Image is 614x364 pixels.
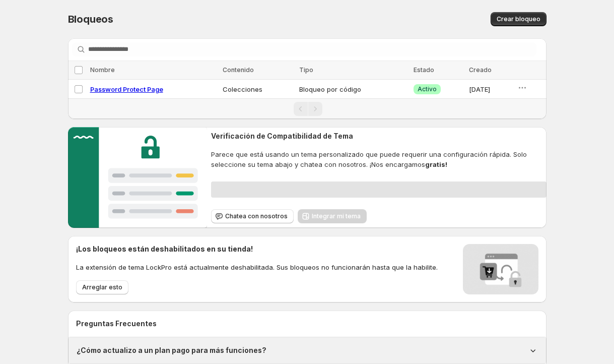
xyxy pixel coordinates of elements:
span: Chatea con nosotros [225,212,288,220]
img: Customer support [68,127,208,228]
span: Activo [418,85,437,93]
h2: Preguntas Frecuentes [76,319,538,329]
td: [DATE] [466,80,514,99]
h2: Verificación de Compatibilidad de Tema [211,131,546,141]
button: Chatea con nosotros [211,209,294,223]
span: Arreglar esto [82,283,122,291]
span: Creado [469,66,492,74]
img: Locks disabled [463,244,538,294]
span: Tipo [299,66,313,74]
span: Estado [414,66,434,74]
span: Parece que está usando un tema personalizado que puede requerir una configuración rápida. Solo se... [211,149,546,169]
span: Bloqueos [68,13,113,25]
span: Nombre [90,66,115,74]
h1: ¿Cómo actualizo a un plan pago para más funciones? [77,345,266,355]
button: Arreglar esto [76,280,128,294]
nav: Paginación [68,98,547,119]
strong: gratis! [425,160,447,168]
td: Bloqueo por código [296,80,410,99]
p: La extensión de tema LockPro está actualmente deshabilitada. Sus bloqueos no funcionarán hasta qu... [76,262,438,272]
h2: ¡Los bloqueos están deshabilitados en su tienda! [76,244,438,254]
a: Password Protect Page [90,85,163,93]
td: Colecciones [220,80,297,99]
button: Crear bloqueo [491,12,547,26]
span: Crear bloqueo [497,15,540,23]
span: Contenido [223,66,254,74]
